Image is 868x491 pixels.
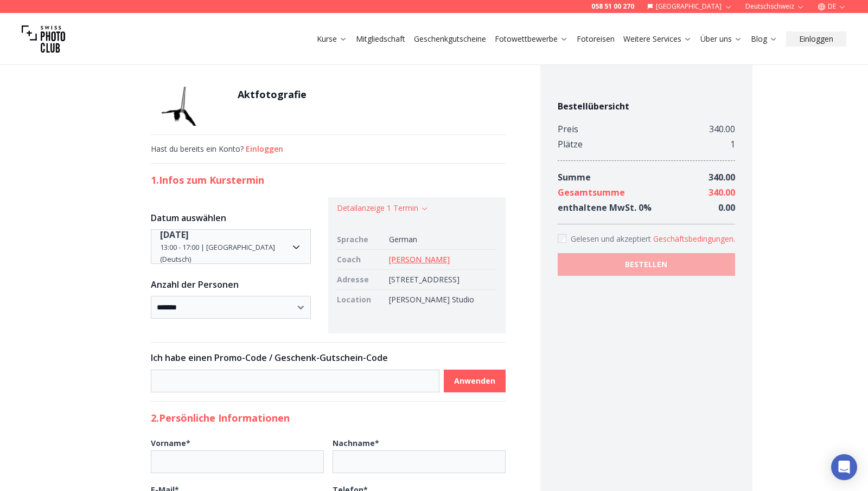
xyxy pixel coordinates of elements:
button: Accept termsGelesen und akzeptiert [653,234,735,244]
div: Summe [558,170,591,185]
img: Aktfotografie [151,87,220,126]
a: Kurse [317,34,347,44]
button: Einloggen [246,144,283,154]
h3: Anzahl der Personen [151,278,311,291]
button: Über uns [696,31,746,47]
h3: Datum auswählen [151,211,311,224]
h1: Aktfotografie [238,87,307,102]
b: Anwenden [454,376,495,386]
button: Einloggen [786,31,846,47]
h2: 1. Infos zum Kurstermin [151,172,506,188]
div: 1 [730,137,735,152]
button: Weitere Services [619,31,696,47]
td: Sprache [337,230,385,250]
button: Blog [746,31,782,47]
div: Open Intercom Messenger [831,454,857,480]
div: Hast du bereits ein Konto? [151,144,506,154]
img: Swiss photo club [22,17,65,61]
td: [PERSON_NAME] Studio [385,290,496,310]
a: [PERSON_NAME] [389,254,450,264]
button: Detailanzeige 1 Termin [337,203,429,214]
button: Date [151,229,311,264]
td: [STREET_ADDRESS] [385,270,496,290]
input: Nachname* [333,450,506,473]
b: Vorname * [151,438,190,448]
a: 058 51 00 270 [591,2,634,11]
button: Anwenden [444,370,506,392]
div: 340.00 [709,121,735,137]
button: Mitgliedschaft [352,31,410,47]
h2: 2. Persönliche Informationen [151,410,506,425]
td: German [385,230,496,250]
a: Fotoreisen [577,34,615,44]
h4: Bestellübersicht [558,100,735,113]
a: Mitgliedschaft [356,34,405,44]
div: Plätze [558,137,583,152]
a: Über uns [700,34,742,44]
b: Nachname * [333,438,379,448]
span: Gelesen und akzeptiert [571,234,653,244]
a: Fotowettbewerbe [495,34,568,44]
button: Fotowettbewerbe [490,31,572,47]
div: enthaltene MwSt. 0 % [558,200,652,215]
button: BESTELLEN [558,253,735,276]
span: 0.00 [718,202,735,214]
a: Blog [751,34,777,44]
div: Preis [558,121,578,137]
button: Fotoreisen [572,31,619,47]
a: Geschenkgutscheine [414,34,486,44]
h3: Ich habe einen Promo-Code / Geschenk-Gutschein-Code [151,351,506,364]
td: Adresse [337,270,385,290]
input: Vorname* [151,450,324,473]
input: Accept terms [558,234,566,243]
span: 340.00 [709,186,735,198]
div: Gesamtsumme [558,185,625,200]
td: Location [337,290,385,310]
span: 340.00 [709,171,735,183]
b: BESTELLEN [625,259,667,270]
button: Kurse [312,31,352,47]
a: Weitere Services [623,34,692,44]
td: Coach [337,250,385,270]
button: Geschenkgutscheine [410,31,490,47]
